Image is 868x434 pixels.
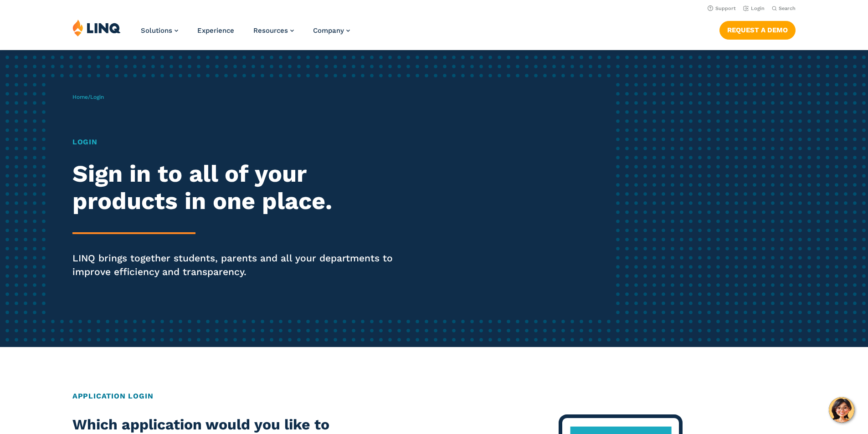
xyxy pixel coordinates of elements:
[72,160,407,215] h2: Sign in to all of your products in one place.
[743,5,765,11] a: Login
[141,19,350,49] nav: Primary Navigation
[141,26,172,35] span: Solutions
[90,94,104,100] span: Login
[708,5,736,11] a: Support
[72,94,88,100] a: Home
[829,397,854,423] button: Hello, have a question? Let’s chat.
[72,251,407,279] p: LINQ brings together students, parents and all your departments to improve efficiency and transpa...
[313,26,344,35] span: Company
[772,5,796,12] button: Open Search Bar
[72,94,104,100] span: /
[779,5,796,11] span: Search
[253,26,294,35] a: Resources
[719,21,796,39] a: Request a Demo
[72,391,796,402] h2: Application Login
[253,26,288,35] span: Resources
[141,26,178,35] a: Solutions
[72,137,407,148] h1: Login
[313,26,350,35] a: Company
[719,19,796,39] nav: Button Navigation
[197,26,234,35] a: Experience
[72,19,121,36] img: LINQ | K‑12 Software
